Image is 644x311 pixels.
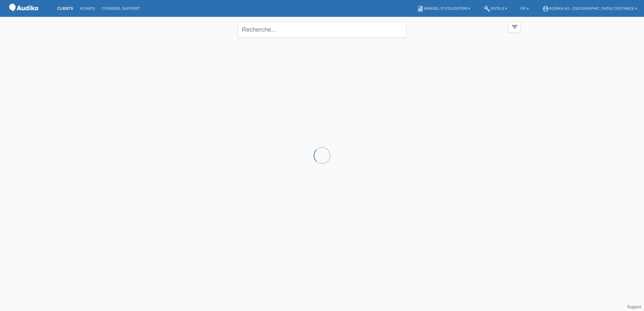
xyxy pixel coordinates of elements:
a: buildOutils ▾ [480,6,510,10]
input: Recherche... [238,22,406,38]
i: book [417,5,424,12]
a: Clients [54,6,76,10]
a: FR ▾ [517,6,532,10]
a: Support [627,305,641,309]
i: filter_list [511,23,518,31]
i: build [484,5,490,12]
a: Achats [76,6,98,10]
a: bookManuel d’utilisation ▾ [414,6,474,10]
a: POS — MF Group [7,13,40,18]
i: account_circle [542,5,549,12]
a: Courriel Support [98,6,143,10]
a: account_circleAudika AG - [GEOGRAPHIC_DATA] Coutance ▾ [539,6,641,10]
